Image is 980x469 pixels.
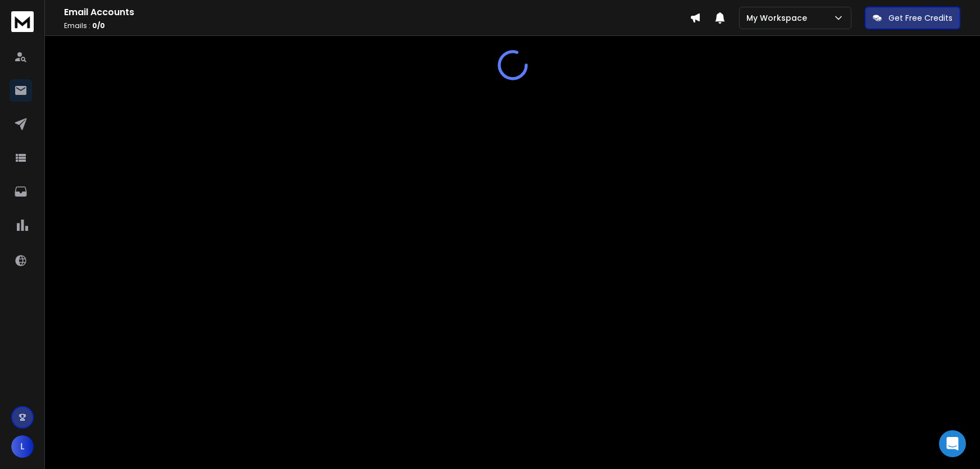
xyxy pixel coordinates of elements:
[865,7,960,29] button: Get Free Credits
[939,430,966,457] div: Open Intercom Messenger
[64,21,690,30] p: Emails :
[746,12,812,24] p: My Workspace
[11,11,34,32] img: logo
[64,6,690,19] h1: Email Accounts
[11,435,34,458] button: L
[92,21,105,30] span: 0 / 0
[888,12,952,24] p: Get Free Credits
